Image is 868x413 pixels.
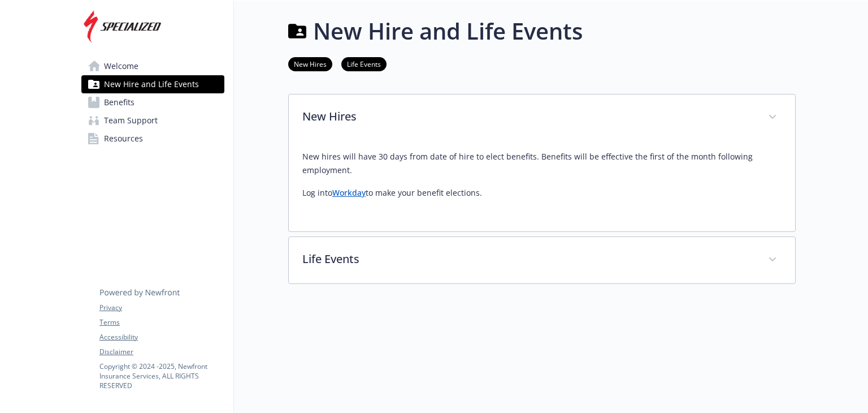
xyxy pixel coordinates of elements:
a: Disclaimer [99,347,224,357]
a: Team Support [81,111,224,130]
a: Workday [332,187,366,198]
span: New Hire and Life Events [104,75,199,93]
h1: New Hire and Life Events [313,14,583,48]
a: Welcome [81,57,224,75]
span: Resources [104,130,143,148]
a: Life Events [341,58,387,69]
a: Accessibility [99,332,224,342]
div: Life Events [289,237,795,283]
span: Welcome [104,57,138,75]
a: Privacy [99,303,224,313]
a: New Hire and Life Events [81,75,224,93]
p: New hires will have 30 days from date of hire to elect benefits. Benefits will be effective the f... [302,150,782,177]
span: Benefits [104,93,134,111]
p: Log into to make your benefit elections. [302,186,782,200]
a: New Hires [288,58,332,69]
p: Life Events [302,251,754,268]
p: Copyright © 2024 - 2025 , Newfront Insurance Services, ALL RIGHTS RESERVED [99,362,224,390]
span: Team Support [104,111,158,130]
a: Terms [99,317,224,328]
a: Benefits [81,93,224,111]
div: New Hires [289,141,795,231]
p: New Hires [302,108,754,125]
a: Resources [81,130,224,148]
div: New Hires [289,94,795,141]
